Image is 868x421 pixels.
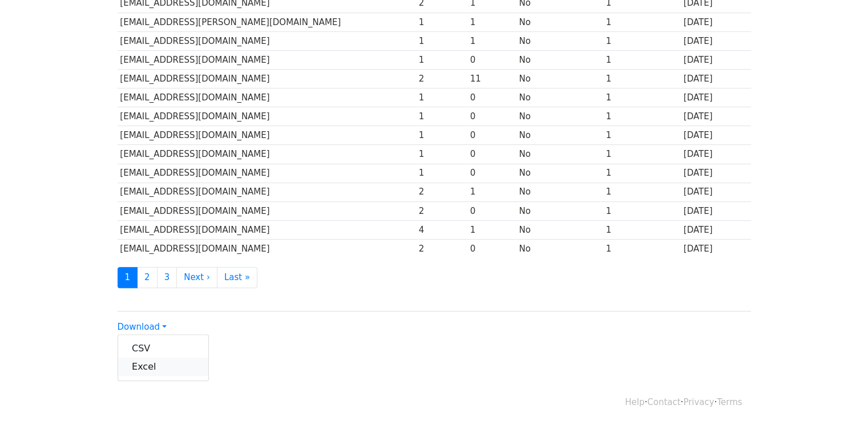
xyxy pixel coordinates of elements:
a: 3 [157,267,177,288]
td: 1 [603,164,681,183]
td: 1 [603,70,681,88]
td: No [516,183,603,201]
td: No [516,145,603,164]
td: 1 [603,88,681,107]
a: Next › [176,267,217,288]
td: No [516,70,603,88]
td: No [516,13,603,31]
a: 2 [137,267,158,288]
td: 0 [467,164,516,183]
td: 1 [416,50,467,69]
td: [EMAIL_ADDRESS][DOMAIN_NAME] [118,50,416,69]
td: 1 [603,107,681,126]
td: [DATE] [681,31,751,50]
td: 1 [416,13,467,31]
td: No [516,107,603,126]
td: 11 [467,70,516,88]
td: 1 [603,145,681,164]
td: 1 [603,220,681,239]
td: 1 [603,50,681,69]
td: 1 [416,107,467,126]
td: 1 [467,31,516,50]
td: 0 [467,126,516,145]
a: Help [625,397,644,407]
td: [EMAIL_ADDRESS][DOMAIN_NAME] [118,239,416,258]
td: [EMAIL_ADDRESS][PERSON_NAME][DOMAIN_NAME] [118,13,416,31]
td: 1 [416,164,467,183]
td: No [516,164,603,183]
td: [EMAIL_ADDRESS][DOMAIN_NAME] [118,183,416,201]
td: No [516,50,603,69]
td: 1 [416,31,467,50]
td: No [516,239,603,258]
td: No [516,201,603,220]
td: [EMAIL_ADDRESS][DOMAIN_NAME] [118,201,416,220]
td: 2 [416,239,467,258]
td: 0 [467,201,516,220]
a: Terms [717,397,742,407]
td: 1 [603,31,681,50]
td: 0 [467,88,516,107]
td: [EMAIL_ADDRESS][DOMAIN_NAME] [118,145,416,164]
td: [DATE] [681,183,751,201]
td: [EMAIL_ADDRESS][DOMAIN_NAME] [118,164,416,183]
td: [EMAIL_ADDRESS][DOMAIN_NAME] [118,220,416,239]
td: [DATE] [681,239,751,258]
td: [DATE] [681,50,751,69]
td: No [516,220,603,239]
iframe: Chat Widget [811,366,868,421]
td: 1 [603,201,681,220]
td: 1 [467,183,516,201]
td: 2 [416,70,467,88]
td: [DATE] [681,220,751,239]
a: Privacy [683,397,714,407]
td: 1 [467,13,516,31]
td: 1 [416,145,467,164]
td: [EMAIL_ADDRESS][DOMAIN_NAME] [118,88,416,107]
td: [EMAIL_ADDRESS][DOMAIN_NAME] [118,70,416,88]
td: No [516,126,603,145]
a: Last » [217,267,257,288]
a: CSV [118,339,208,358]
a: Excel [118,358,208,376]
td: 1 [416,88,467,107]
td: 4 [416,220,467,239]
td: 1 [603,126,681,145]
td: [DATE] [681,145,751,164]
td: 1 [603,239,681,258]
td: [DATE] [681,164,751,183]
td: 2 [416,183,467,201]
td: [EMAIL_ADDRESS][DOMAIN_NAME] [118,31,416,50]
td: [DATE] [681,201,751,220]
td: 0 [467,239,516,258]
td: [DATE] [681,70,751,88]
a: Download [118,322,167,332]
td: [DATE] [681,107,751,126]
td: [DATE] [681,126,751,145]
td: 1 [603,13,681,31]
td: 0 [467,145,516,164]
td: 1 [603,183,681,201]
td: 2 [416,201,467,220]
td: No [516,88,603,107]
a: Contact [647,397,680,407]
a: 1 [118,267,138,288]
td: 0 [467,50,516,69]
td: [DATE] [681,13,751,31]
td: 1 [467,220,516,239]
td: [EMAIL_ADDRESS][DOMAIN_NAME] [118,126,416,145]
td: [EMAIL_ADDRESS][DOMAIN_NAME] [118,107,416,126]
td: No [516,31,603,50]
td: [DATE] [681,88,751,107]
td: 0 [467,107,516,126]
td: 1 [416,126,467,145]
